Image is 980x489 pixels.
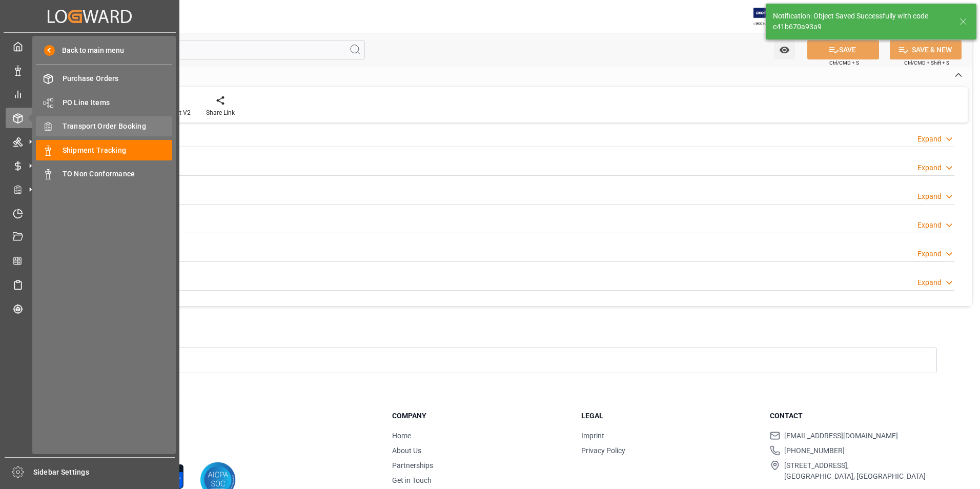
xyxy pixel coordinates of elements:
[392,446,421,455] a: About Us
[784,460,926,482] span: [STREET_ADDRESS], [GEOGRAPHIC_DATA], [GEOGRAPHIC_DATA]
[36,164,172,184] a: TO Non Conformance
[68,434,366,443] p: © 2025 Logward. All rights reserved.
[904,59,949,67] span: Ctrl/CMD + Shift + S
[55,45,124,56] span: Back to main menu
[206,108,235,117] div: Share Link
[392,411,568,421] h3: Company
[392,476,432,484] a: Get in Touch
[36,116,172,136] a: Transport Order Booking
[6,60,174,80] a: Data Management
[6,84,174,104] a: My Reports
[917,191,942,202] div: Expand
[917,162,942,173] div: Expand
[829,59,859,67] span: Ctrl/CMD + S
[770,411,946,421] h3: Contact
[36,92,172,112] a: PO Line Items
[63,121,173,132] span: Transport Order Booking
[392,461,433,470] a: Partnerships
[784,431,898,441] span: [EMAIL_ADDRESS][DOMAIN_NAME]
[392,432,411,440] a: Home
[917,277,942,288] div: Expand
[6,275,174,295] a: Sailing Schedules
[6,298,174,318] a: Tracking Shipment
[917,249,942,259] div: Expand
[581,446,625,455] a: Privacy Policy
[773,11,949,32] div: Notification: Object Saved Successfully with code c41b670a93a9
[581,411,758,421] h3: Legal
[581,432,604,440] a: Imprint
[33,467,175,478] span: Sidebar Settings
[774,40,795,59] button: open menu
[917,220,942,231] div: Expand
[753,8,789,26] img: Exertis%20JAM%20-%20Email%20Logo.jpg_1722504956.jpg
[6,251,174,271] a: CO2 Calculator
[68,443,366,453] p: Version 1.1.127
[36,69,172,89] a: Purchase Orders
[63,97,173,108] span: PO Line Items
[6,203,174,223] a: Timeslot Management V2
[917,134,942,145] div: Expand
[47,40,365,59] input: Search Fields
[63,169,173,179] span: TO Non Conformance
[6,36,174,56] a: My Cockpit
[63,73,173,84] span: Purchase Orders
[807,40,879,59] button: SAVE
[784,445,845,456] span: [PHONE_NUMBER]
[6,227,174,247] a: Document Management
[63,145,173,156] span: Shipment Tracking
[36,140,172,160] a: Shipment Tracking
[890,40,962,59] button: SAVE & NEW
